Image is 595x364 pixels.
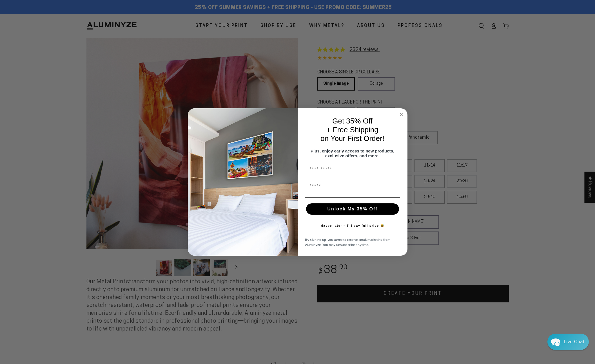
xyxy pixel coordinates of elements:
[318,220,387,232] button: Maybe later – I’ll pay full price 😅
[332,117,373,125] span: Get 35% Off
[547,334,589,350] div: Chat widget toggle
[306,203,399,215] button: Unlock My 35% Off
[311,149,394,158] span: Plus, enjoy early access to new products, exclusive offers, and more.
[188,108,298,256] img: 728e4f65-7e6c-44e2-b7d1-0292a396982f.jpeg
[305,237,390,247] span: By signing up, you agree to receive email marketing from Aluminyze. You may unsubscribe anytime.
[326,125,378,134] span: + Free Shipping
[564,334,584,350] div: Contact Us Directly
[305,197,400,198] img: underline
[320,134,384,143] span: on Your First Order!
[398,111,405,118] button: Close dialog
